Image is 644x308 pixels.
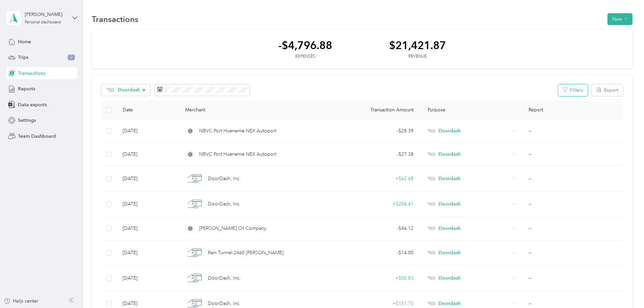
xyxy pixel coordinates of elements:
[18,101,47,108] span: Data exports
[208,249,283,257] span: Rain Tunnel 2460 [PERSON_NAME]
[523,143,623,166] td: --
[18,54,28,61] span: Trips
[18,117,36,124] span: Settings
[335,175,413,182] div: + $62.68
[523,266,623,291] td: --
[68,54,75,61] span: 2
[438,127,510,135] span: Doordash
[607,13,632,25] button: New
[92,16,138,23] h1: Transactions
[329,101,419,119] th: Transaction Amount
[438,151,510,158] span: Doordash
[117,217,180,240] td: [DATE]
[18,70,45,77] span: Transactions
[427,277,435,280] img: Legacy Icon [Doordash]
[278,39,332,51] div: -$4,796.88
[4,298,38,305] button: Help center
[558,84,588,96] button: Filters
[335,200,413,208] div: + $204.41
[523,217,623,240] td: --
[523,101,623,119] th: Report
[427,177,435,181] img: Legacy Icon [Doordash]
[25,11,67,18] div: [PERSON_NAME]
[438,175,510,182] span: Doordash
[208,300,241,307] span: DoorDash, Inc.
[523,240,623,266] td: --
[18,85,35,92] span: Reports
[335,225,413,232] div: - $46.12
[523,192,623,217] td: --
[438,249,510,257] span: Doordash
[389,53,446,60] div: Revenue
[523,119,623,143] td: --
[427,153,435,156] img: Legacy Icon [Doordash]
[335,300,413,307] div: + $151.75
[208,200,241,208] span: DoorDash, Inc.
[523,166,623,192] td: --
[335,249,413,257] div: - $14.00
[208,175,241,182] span: DoorDash, Inc.
[188,172,202,186] img: DoorDash, Inc.
[424,107,446,113] span: Purpose
[438,225,510,232] span: Doordash
[335,127,413,135] div: - $28.39
[188,271,202,285] img: DoorDash, Inc.
[188,197,202,211] img: DoorDash, Inc.
[117,240,180,266] td: [DATE]
[427,227,435,230] img: Legacy Icon [Doordash]
[18,38,31,45] span: Home
[18,133,56,140] span: Team Dashboard
[427,302,435,306] img: Legacy Icon [Doordash]
[427,202,435,206] img: Legacy Icon [Doordash]
[199,127,276,135] span: NBVC Port Hueneme NEX Autoport
[106,88,114,92] img: Legacy Icon [Doordash]
[117,166,180,192] td: [DATE]
[438,274,510,282] span: Doordash
[117,101,180,119] th: Date
[592,84,623,96] button: Export
[438,200,510,208] span: Doordash
[117,143,180,166] td: [DATE]
[438,300,510,307] span: Doordash
[606,270,644,308] iframe: Everlance-gr Chat Button Frame
[180,101,329,119] th: Merchant
[427,129,435,133] img: Legacy Icon [Doordash]
[117,266,180,291] td: [DATE]
[118,88,140,92] span: Doordash
[208,274,241,282] span: DoorDash, Inc.
[335,151,413,158] div: - $27.38
[278,53,332,60] div: Expenses
[389,39,446,51] div: $21,421.87
[199,225,266,232] span: [PERSON_NAME] Oil Company
[117,119,180,143] td: [DATE]
[25,20,61,24] div: Personal dashboard
[199,151,276,158] span: NBVC Port Hueneme NEX Autoport
[117,192,180,217] td: [DATE]
[427,251,435,255] img: Legacy Icon [Doordash]
[335,274,413,282] div: + $50.83
[188,246,202,260] img: Rain Tunnel 2460 Thompson Bl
